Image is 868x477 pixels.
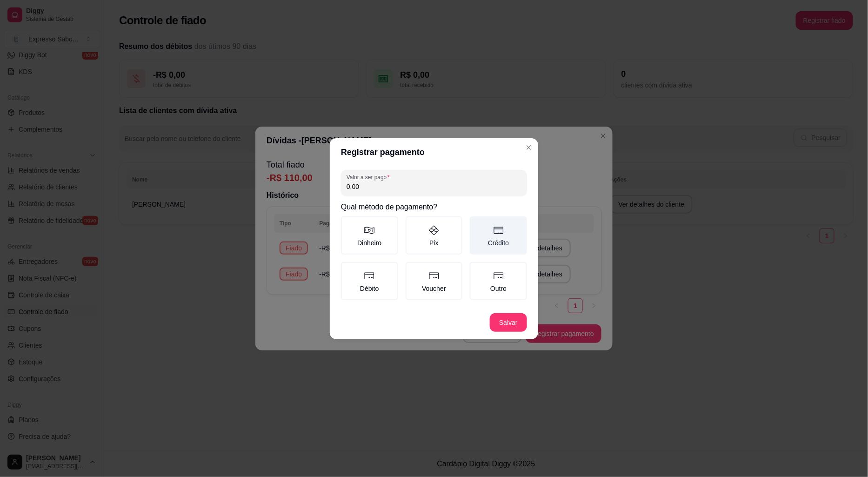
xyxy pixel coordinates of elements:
[490,313,527,332] button: Salvar
[347,173,393,181] label: Valor a ser pago
[341,202,527,213] h2: Qual método de pagamento?
[470,216,527,255] label: Crédito
[341,262,398,300] label: Débito
[341,216,398,255] label: Dinheiro
[347,182,521,191] input: Valor a ser pago
[330,138,538,166] header: Registrar pagamento
[406,262,463,300] label: Voucher
[521,140,536,155] button: Close
[406,216,463,255] label: Pix
[470,262,527,300] label: Outro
